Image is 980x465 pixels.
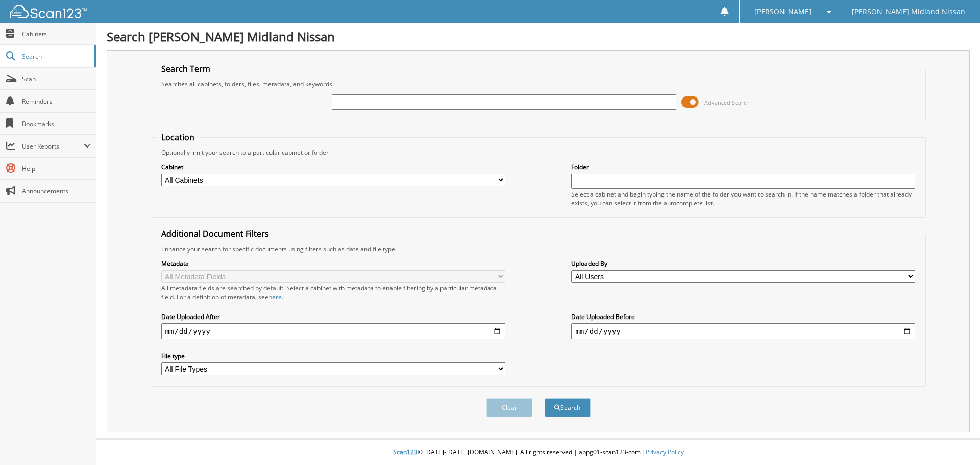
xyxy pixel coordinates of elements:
input: end [571,323,915,339]
legend: Location [156,132,200,143]
label: File type [161,352,505,360]
button: Search [545,398,591,417]
span: [PERSON_NAME] Midland Nissan [852,9,965,15]
label: Folder [571,163,915,172]
legend: Additional Document Filters [156,228,274,239]
a: Privacy Policy [646,448,684,456]
label: Cabinet [161,163,505,172]
span: User Reports [22,142,84,151]
span: Cabinets [22,30,91,38]
span: Scan [22,75,91,83]
div: All metadata fields are searched by default. Select a cabinet with metadata to enable filtering b... [161,284,505,301]
div: © [DATE]-[DATE] [DOMAIN_NAME]. All rights reserved | appg01-scan123-com | [96,440,980,465]
legend: Search Term [156,63,215,75]
label: Uploaded By [571,259,915,268]
span: Announcements [22,187,91,195]
img: scan123-logo-white.svg [10,5,87,18]
label: Metadata [161,259,505,268]
div: Optionally limit your search to a particular cabinet or folder [156,148,921,157]
span: Search [22,52,89,61]
span: [PERSON_NAME] [754,9,812,15]
div: Searches all cabinets, folders, files, metadata, and keywords [156,80,921,88]
h1: Search [PERSON_NAME] Midland Nissan [107,28,970,45]
button: Clear [486,398,532,417]
label: Date Uploaded Before [571,312,915,321]
input: start [161,323,505,339]
a: here [268,292,282,301]
span: Reminders [22,97,91,106]
span: Help [22,164,91,173]
span: Scan123 [393,448,418,456]
div: Select a cabinet and begin typing the name of the folder you want to search in. If the name match... [571,190,915,207]
span: Advanced Search [704,99,750,106]
label: Date Uploaded After [161,312,505,321]
span: Bookmarks [22,119,91,128]
div: Enhance your search for specific documents using filters such as date and file type. [156,244,921,253]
